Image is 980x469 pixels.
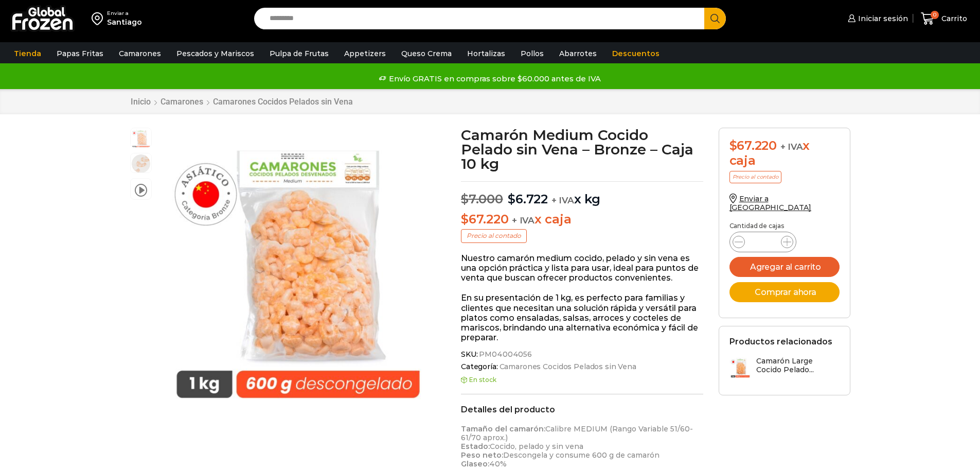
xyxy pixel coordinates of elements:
[461,459,489,468] strong: Glaseo:
[939,13,967,24] span: Carrito
[704,8,726,29] button: Search button
[339,44,391,63] a: Appetizers
[130,97,353,107] nav: Breadcrumb
[461,376,703,384] p: En stock
[51,44,109,63] a: Papas Fritas
[729,138,737,153] span: $
[756,357,840,374] h3: Camarón Large Cocido Pelado...
[107,10,142,17] div: Enviar a
[461,362,703,371] span: Categoría:
[461,450,503,460] strong: Peso neto:
[845,8,908,29] a: Iniciar sesión
[498,362,636,371] a: Camarones Cocidos Pelados sin Vena
[171,44,259,63] a: Pescados y Mariscos
[607,44,665,63] a: Descuentos
[551,195,574,205] span: + IVA
[508,192,515,206] span: $
[729,138,840,168] div: x caja
[130,97,151,107] a: Inicio
[461,212,703,227] p: x caja
[729,222,840,230] p: Cantidad de cajas
[461,181,703,207] p: x kg
[729,138,777,153] bdi: 67.220
[92,10,107,27] img: address-field-icon.svg
[515,44,549,63] a: Pollos
[160,97,204,107] a: Camarones
[131,128,151,149] span: Camarón Medium Cocido Pelado sin Vena
[729,357,840,379] a: Camarón Large Cocido Pelado...
[462,44,510,63] a: Hortalizas
[461,405,703,414] h2: Detalles del producto
[264,44,334,63] a: Pulpa de Frutas
[461,192,503,206] bdi: 7.000
[477,350,532,359] span: PM04004056
[9,44,46,63] a: Tienda
[396,44,457,63] a: Queso Crema
[461,442,490,451] strong: Estado:
[729,337,832,346] h2: Productos relacionados
[753,235,773,249] input: Product quantity
[918,7,970,31] a: 0 Carrito
[461,350,703,359] span: SKU:
[461,424,545,433] strong: Tamaño del camarón:
[729,194,812,212] a: Enviar a [GEOGRAPHIC_DATA]
[780,142,803,152] span: + IVA
[461,293,703,342] p: En su presentación de 1 kg, es perfecto para familias y clientes que necesitan una solución rápid...
[729,171,781,183] p: Precio al contado
[729,257,840,277] button: Agregar al carrito
[856,13,908,24] span: Iniciar sesión
[931,11,939,19] span: 0
[461,212,508,227] bdi: 67.220
[107,17,142,27] div: Santiago
[554,44,602,63] a: Abarrotes
[729,282,840,302] button: Comprar ahora
[512,215,534,225] span: + IVA
[461,128,703,171] h1: Camarón Medium Cocido Pelado sin Vena – Bronze – Caja 10 kg
[114,44,166,63] a: Camarones
[131,153,151,174] span: camaron medium bronze
[508,192,548,206] bdi: 6.722
[461,212,469,227] span: $
[461,192,469,206] span: $
[212,97,353,107] a: Camarones Cocidos Pelados sin Vena
[461,253,703,283] p: Nuestro camarón medium cocido, pelado y sin vena es una opción práctica y lista para usar, ideal ...
[461,229,527,242] p: Precio al contado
